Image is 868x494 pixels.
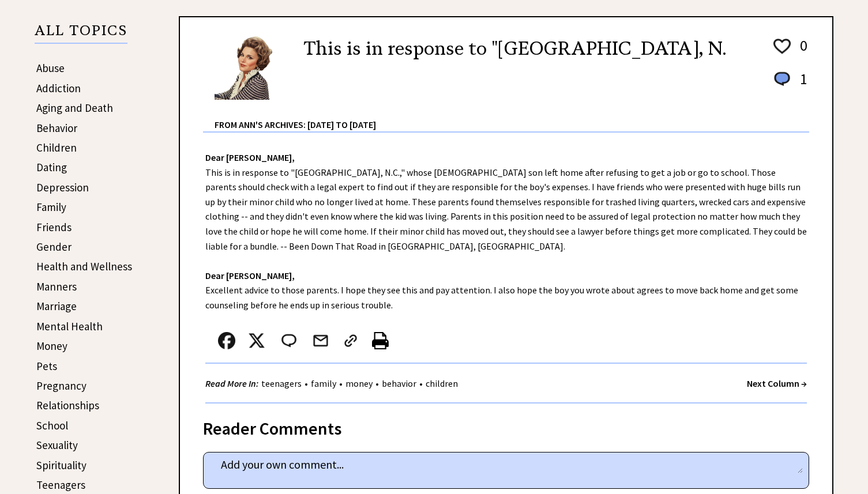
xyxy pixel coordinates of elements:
a: Aging and Death [36,101,113,115]
a: money [343,378,375,389]
a: teenagers [258,378,305,389]
div: From Ann's Archives: [DATE] to [DATE] [215,101,809,131]
a: Pregnancy [36,379,87,393]
a: family [308,378,339,389]
a: Depression [36,180,89,194]
a: Next Column → [747,378,807,389]
a: children [423,378,461,389]
a: Dating [36,160,67,174]
div: Reader Comments [203,416,809,435]
a: Abuse [36,61,65,75]
img: Ann6%20v2%20small.png [215,35,287,100]
a: Friends [36,220,72,234]
h2: This is in response to "[GEOGRAPHIC_DATA], N. [304,35,726,62]
strong: Read More In: [205,378,258,389]
img: heart_outline%201.png [772,36,792,56]
td: 1 [794,69,808,100]
td: 0 [794,36,808,68]
img: printer%20icon.png [372,332,389,349]
p: ALL TOPICS [35,24,127,44]
a: Gender [36,240,72,254]
div: This is in response to "[GEOGRAPHIC_DATA], N.C.," whose [DEMOGRAPHIC_DATA] son left home after re... [180,133,832,404]
a: Manners [36,280,77,293]
a: Money [36,339,67,353]
a: Marriage [36,299,77,313]
a: Mental Health [36,319,103,333]
a: Behavior [36,121,77,135]
a: Children [36,141,77,154]
img: facebook.png [218,332,235,349]
a: Health and Wellness [36,259,132,273]
a: Teenagers [36,478,85,492]
a: Relationships [36,398,99,412]
img: mail.png [312,332,329,349]
a: Spirituality [36,458,87,472]
img: link_02.png [342,332,359,349]
a: School [36,418,68,432]
a: Sexuality [36,438,78,452]
a: Family [36,200,66,214]
strong: Dear [PERSON_NAME], [205,270,295,281]
a: Addiction [36,81,81,95]
strong: Dear [PERSON_NAME], [205,152,295,163]
img: message_round%202.png [279,332,299,349]
img: x_small.png [248,332,265,349]
a: behavior [379,378,419,389]
div: • • • • [205,376,461,391]
a: Pets [36,359,57,373]
img: message_round%201.png [772,70,792,88]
